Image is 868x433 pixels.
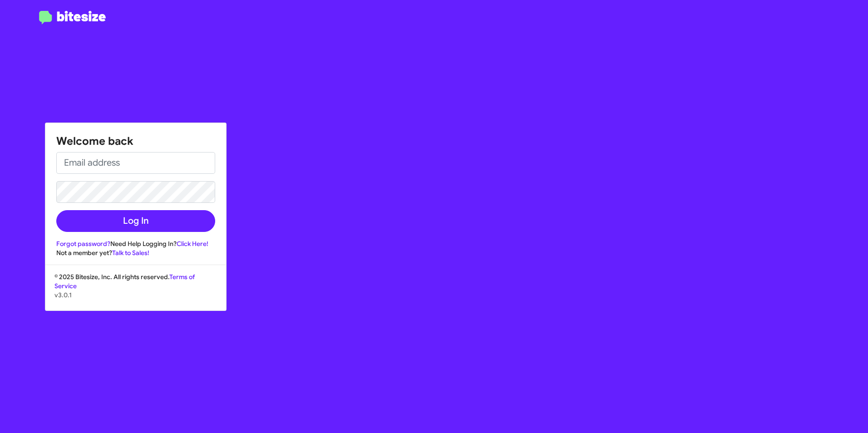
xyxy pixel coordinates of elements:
h1: Welcome back [56,134,215,148]
a: Talk to Sales! [112,249,149,257]
div: Not a member yet? [56,248,215,257]
a: Forgot password? [56,240,110,248]
div: Need Help Logging In? [56,239,215,248]
a: Terms of Service [54,273,195,290]
div: © 2025 Bitesize, Inc. All rights reserved. [45,272,226,310]
p: v3.0.1 [54,290,217,300]
a: Click Here! [177,240,208,248]
input: Email address [56,152,215,174]
button: Log In [56,210,215,232]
